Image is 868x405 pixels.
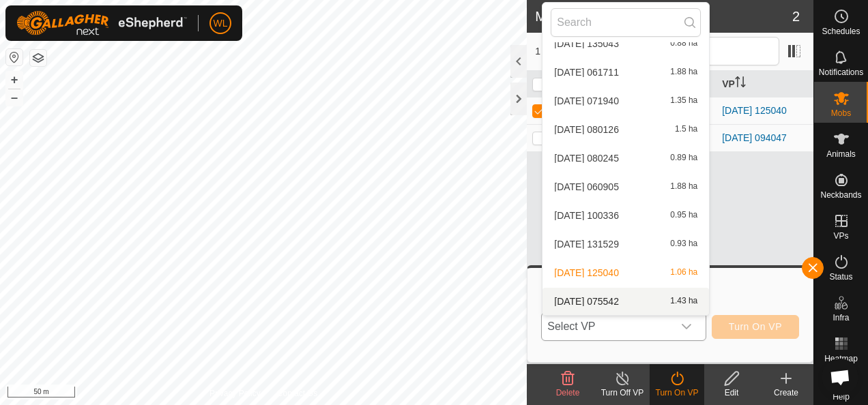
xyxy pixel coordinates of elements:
a: Contact Us [277,387,317,400]
span: [DATE] 071940 [554,96,619,106]
span: 1.88 ha [670,67,697,77]
div: Turn Off VP [595,387,650,399]
span: Status [829,273,852,281]
span: Delete [556,388,580,397]
p-sorticon: Activate to sort [735,78,746,89]
a: Open chat [822,359,858,395]
h2: Mobs [535,8,792,25]
li: 2025-08-31 075542 [542,288,709,315]
img: Gallagher Logo [16,11,187,35]
button: Turn On VP [712,315,799,339]
span: VPs [833,232,848,240]
li: 2025-08-21 071940 [542,87,709,115]
span: Schedules [822,27,860,35]
span: [DATE] 080126 [554,125,619,134]
button: + [6,72,23,88]
span: [DATE] 075542 [554,297,619,306]
div: Turn On VP [650,387,704,399]
span: [DATE] 100336 [554,211,619,220]
span: Help [833,393,850,401]
span: 1.43 ha [670,297,697,306]
span: 0.95 ha [670,211,697,220]
span: [DATE] 060905 [554,182,619,192]
th: VP [717,71,813,97]
span: [DATE] 131529 [554,239,619,249]
span: [DATE] 080245 [554,153,619,163]
span: Mobs [831,109,851,117]
li: 2025-08-25 060905 [542,173,709,200]
span: WL [214,16,228,31]
div: Edit [704,387,759,399]
span: 1.88 ha [670,182,697,192]
span: Neckbands [820,191,861,199]
span: 1.5 ha [675,125,697,134]
a: Privacy Policy [209,387,261,400]
a: [DATE] 094047 [722,132,787,143]
span: [DATE] 125040 [554,268,619,277]
li: 2025-08-30 125040 [542,259,709,286]
span: Heatmap [824,355,858,363]
span: Notifications [819,68,863,76]
span: 1.35 ha [670,96,697,106]
span: 0.93 ha [670,239,697,249]
span: [DATE] 135043 [554,39,619,48]
span: Animals [826,150,856,158]
div: Create [759,387,813,399]
span: Infra [833,314,849,322]
button: Map Layers [30,50,46,66]
span: 2 [792,6,800,27]
span: Turn On VP [729,321,782,332]
button: Reset Map [6,49,23,65]
li: 2025-08-28 100336 [542,202,709,229]
li: 2025-08-19 061711 [542,59,709,86]
button: – [6,89,23,106]
input: Search [551,8,701,37]
span: 0.88 ha [670,39,697,48]
span: 1 selected [535,44,613,59]
span: 1.06 ha [670,268,697,277]
li: 2025-08-17 135043 [542,30,709,57]
div: dropdown trigger [673,313,700,340]
li: 2025-08-23 080245 [542,145,709,172]
li: 2025-08-23 080126 [542,116,709,143]
span: 0.89 ha [670,153,697,163]
span: Select VP [542,313,672,340]
li: 2025-08-28 131529 [542,230,709,258]
a: [DATE] 125040 [722,105,787,116]
span: [DATE] 061711 [554,67,619,77]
